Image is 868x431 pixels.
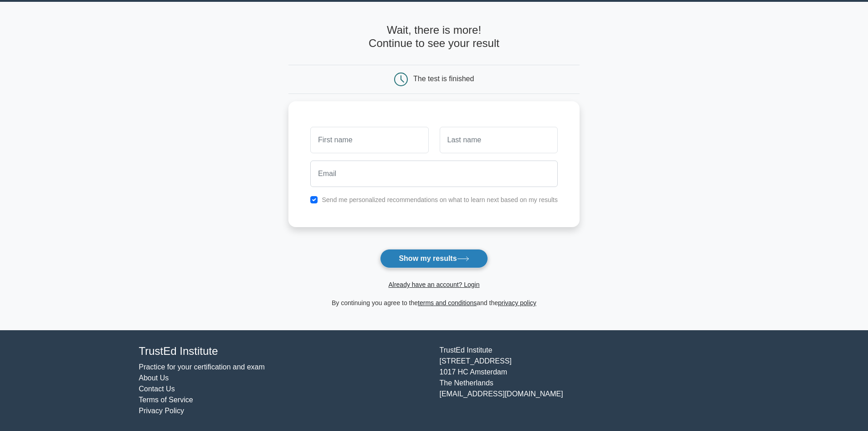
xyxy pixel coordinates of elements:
[413,75,474,83] div: The test is finished
[440,127,558,153] input: Last name
[139,363,265,371] a: Practice for your certification and exam
[139,396,193,404] a: Terms of Service
[380,249,488,268] button: Show my results
[139,385,175,393] a: Contact Us
[139,407,185,415] a: Privacy Policy
[283,297,585,308] div: By continuing you agree to the and the
[418,299,477,306] a: terms and conditions
[498,299,536,306] a: privacy policy
[322,196,558,203] label: Send me personalized recommendations on what to learn next based on my results
[139,374,169,382] a: About Us
[310,161,558,187] input: Email
[288,24,580,50] h4: Wait, there is more! Continue to see your result
[388,281,479,288] a: Already have an account? Login
[434,345,735,416] div: TrustEd Institute [STREET_ADDRESS] 1017 HC Amsterdam The Netherlands [EMAIL_ADDRESS][DOMAIN_NAME]
[310,127,428,153] input: First name
[139,345,429,358] h4: TrustEd Institute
